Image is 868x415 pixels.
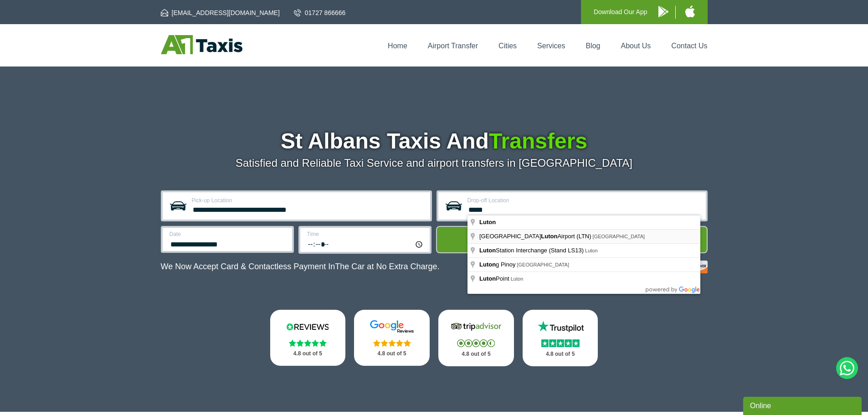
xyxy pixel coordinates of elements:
img: A1 Taxis St Albans LTD [161,35,242,54]
a: About Us [621,42,651,50]
span: Luton [479,219,496,225]
label: Pick-up Location [192,198,425,203]
a: Services [537,42,565,50]
a: Blog [586,42,600,50]
a: [EMAIL_ADDRESS][DOMAIN_NAME] [161,8,280,17]
img: Google [365,320,419,333]
p: 4.8 out of 5 [448,348,504,360]
label: Time [307,231,424,237]
span: Luton [479,275,496,282]
button: Get Quote [436,226,708,253]
h1: St Albans Taxis And [161,130,708,152]
p: 4.8 out of 5 [533,348,588,360]
p: 4.8 out of 5 [364,348,420,359]
img: Tripadvisor [449,320,503,333]
span: Luton [585,248,598,253]
label: Date [169,231,287,237]
img: A1 Taxis Android App [658,6,668,17]
p: Download Our App [594,6,647,18]
span: The Car at No Extra Charge. [335,262,439,271]
p: 4.8 out of 5 [280,348,336,359]
img: Reviews.io [280,320,335,333]
a: Trustpilot Stars 4.8 out of 5 [523,310,598,366]
a: 01727 866666 [294,8,346,17]
span: [GEOGRAPHIC_DATA] [593,234,645,239]
p: Satisfied and Reliable Taxi Service and airport transfers in [GEOGRAPHIC_DATA] [161,157,708,169]
a: Google Stars 4.8 out of 5 [354,310,430,366]
span: Point [479,275,511,282]
span: [GEOGRAPHIC_DATA] Airport (LTN) [479,233,593,240]
span: Luton [479,247,496,254]
label: Drop-off Location [467,198,700,203]
p: We Now Accept Card & Contactless Payment In [161,262,440,272]
span: [GEOGRAPHIC_DATA] [517,262,569,267]
a: Reviews.io Stars 4.8 out of 5 [270,310,346,366]
img: Stars [289,339,327,347]
span: g Pinoy [479,261,517,268]
iframe: chat widget [743,395,863,415]
img: Stars [457,339,495,347]
img: A1 Taxis iPhone App [685,5,695,17]
a: Cities [498,42,517,50]
img: Stars [373,339,411,347]
img: Trustpilot [533,320,588,333]
a: Contact Us [671,42,707,50]
a: Tripadvisor Stars 4.8 out of 5 [438,310,514,366]
img: Stars [541,339,580,347]
span: Transfers [489,129,587,153]
span: Luton [541,233,557,240]
span: Luton [511,276,524,282]
a: Airport Transfer [428,42,478,50]
span: Luton [479,261,496,268]
span: Station Interchange (Stand LS13) [479,247,585,254]
a: Home [388,42,407,50]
